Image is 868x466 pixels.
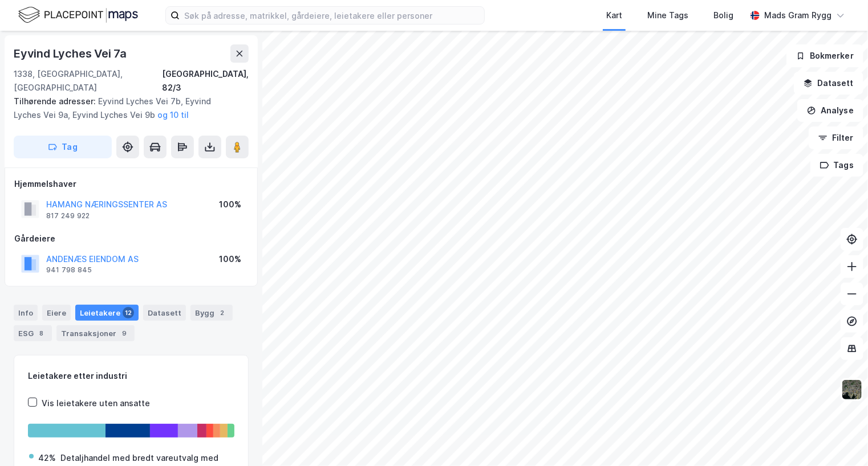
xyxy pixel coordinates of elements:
[219,252,241,266] div: 100%
[14,305,38,321] div: Info
[841,379,863,400] img: 9k=
[56,325,135,341] div: Transaksjoner
[42,305,71,321] div: Eiere
[14,177,248,191] div: Hjemmelshaver
[14,96,98,106] span: Tilhørende adresser:
[811,411,868,466] iframe: Chat Widget
[794,72,863,95] button: Datasett
[606,9,622,22] div: Kart
[123,307,134,318] div: 12
[217,307,228,318] div: 2
[786,44,863,67] button: Bokmerker
[38,451,56,465] div: 42%
[180,7,484,24] input: Søk på adresse, matrikkel, gårdeiere, leietakere eller personer
[219,198,241,211] div: 100%
[14,95,240,122] div: Eyvind Lyches Vei 7b, Eyvind Lyches Vei 9a, Eyvind Lyches Vei 9b
[18,5,138,25] img: logo.f888ab2527a4732fd821a326f86c7f29.svg
[143,305,186,321] div: Datasett
[14,136,112,158] button: Tag
[647,9,688,22] div: Mine Tags
[810,154,863,177] button: Tags
[797,99,863,122] button: Analyse
[14,232,248,246] div: Gårdeiere
[46,265,92,275] div: 941 798 845
[46,211,90,220] div: 817 249 922
[809,126,863,149] button: Filter
[75,305,139,321] div: Leietakere
[811,411,868,466] div: Kontrollprogram for chat
[764,9,832,22] div: Mads Gram Rygg
[36,328,47,339] div: 8
[14,44,129,63] div: Eyvind Lyches Vei 7a
[42,396,150,410] div: Vis leietakere uten ansatte
[162,67,249,95] div: [GEOGRAPHIC_DATA], 82/3
[119,328,130,339] div: 9
[190,305,233,321] div: Bygg
[28,369,234,383] div: Leietakere etter industri
[14,67,162,95] div: 1338, [GEOGRAPHIC_DATA], [GEOGRAPHIC_DATA]
[14,325,52,341] div: ESG
[713,9,733,22] div: Bolig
